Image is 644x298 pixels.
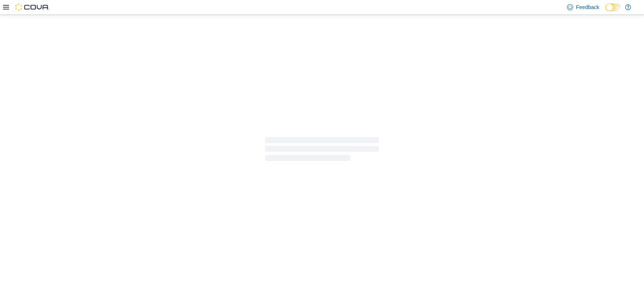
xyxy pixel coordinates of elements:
img: Cova [15,3,49,11]
span: Feedback [576,3,599,11]
input: Dark Mode [605,3,621,11]
span: Loading [265,139,379,163]
span: Dark Mode [605,11,606,12]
